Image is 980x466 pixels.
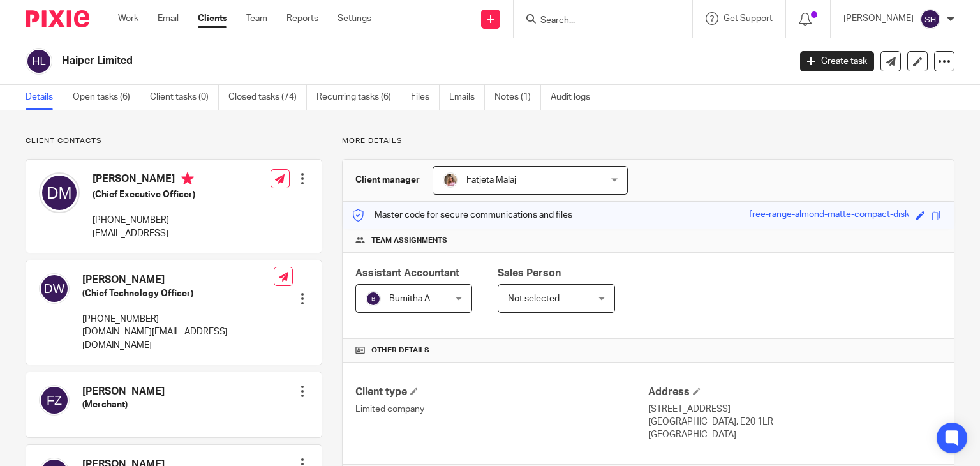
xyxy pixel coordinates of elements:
[342,136,954,146] p: More details
[498,268,561,278] span: Sales Person
[93,227,195,240] p: [EMAIL_ADDRESS]
[508,294,560,303] span: Not selected
[286,12,318,25] a: Reports
[551,85,600,110] a: Audit logs
[648,428,941,441] p: [GEOGRAPHIC_DATA]
[389,294,430,303] span: Bumitha A
[181,172,194,185] i: Primary
[371,345,429,356] span: Other details
[800,51,874,71] a: Create task
[246,12,267,25] a: Team
[648,403,941,416] p: [STREET_ADDRESS]
[82,287,274,300] h5: (Chief Technology Officer)
[648,386,941,399] h4: Address
[228,85,307,110] a: Closed tasks (74)
[93,214,195,227] p: [PHONE_NUMBER]
[73,85,140,110] a: Open tasks (6)
[355,386,648,399] h4: Client type
[494,85,541,110] a: Notes (1)
[39,172,80,213] img: svg%3E
[355,268,459,278] span: Assistant Accountant
[724,14,773,23] span: Get Support
[352,209,572,222] p: Master code for secure communications and files
[26,48,52,75] img: svg%3E
[449,85,485,110] a: Emails
[466,176,516,184] span: Fatjeta Malaj
[355,403,648,416] p: Limited company
[93,172,195,188] h4: [PERSON_NAME]
[118,12,138,25] a: Work
[82,398,165,411] h5: (Merchant)
[843,12,914,25] p: [PERSON_NAME]
[411,85,440,110] a: Files
[371,236,447,246] span: Team assignments
[39,385,70,416] img: svg%3E
[26,10,89,27] img: Pixie
[749,208,909,223] div: free-range-almond-matte-compact-disk
[443,172,458,188] img: MicrosoftTeams-image%20(5).png
[920,9,940,29] img: svg%3E
[355,174,420,186] h3: Client manager
[39,273,70,304] img: svg%3E
[366,291,381,306] img: svg%3E
[82,326,274,352] p: [DOMAIN_NAME][EMAIL_ADDRESS][DOMAIN_NAME]
[93,188,195,201] h5: (Chief Executive Officer)
[82,313,274,326] p: [PHONE_NUMBER]
[648,416,941,428] p: [GEOGRAPHIC_DATA], E20 1LR
[82,385,165,398] h4: [PERSON_NAME]
[150,85,219,110] a: Client tasks (0)
[62,54,637,68] h2: Haiper Limited
[26,136,322,146] p: Client contacts
[82,273,274,287] h4: [PERSON_NAME]
[316,85,401,110] a: Recurring tasks (6)
[338,12,371,25] a: Settings
[539,15,654,27] input: Search
[158,12,179,25] a: Email
[198,12,227,25] a: Clients
[26,85,63,110] a: Details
